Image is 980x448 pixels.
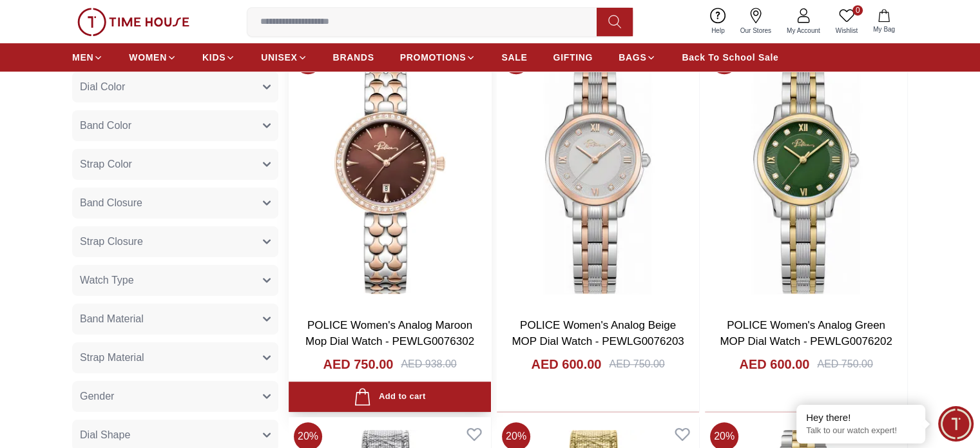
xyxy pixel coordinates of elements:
[129,46,177,69] a: WOMEN
[80,234,143,249] span: Strap Closure
[868,24,900,34] span: My Bag
[682,51,778,64] span: Back To School Sale
[400,51,466,64] span: PROMOTIONS
[852,5,863,15] span: 0
[828,5,865,38] a: 0Wishlist
[77,8,189,36] img: ...
[704,5,733,38] a: Help
[80,311,144,327] span: Band Material
[80,350,144,365] span: Strap Material
[706,26,730,35] span: Help
[831,26,863,35] span: Wishlist
[501,51,527,64] span: SALE
[806,425,916,436] p: Talk to our watch expert!
[865,6,903,37] button: My Bag
[72,304,278,335] button: Band Material
[72,51,93,64] span: MEN
[72,265,278,296] button: Watch Type
[80,195,142,211] span: Band Closure
[705,41,907,307] img: POLICE Women's Analog Green MOP Dial Watch - PEWLG0076202
[261,51,297,64] span: UNISEX
[333,46,374,69] a: BRANDS
[202,46,235,69] a: KIDS
[501,46,527,69] a: SALE
[619,51,646,64] span: BAGS
[619,46,656,69] a: BAGS
[289,382,491,412] button: Add to cart
[682,46,778,69] a: Back To School Sale
[129,51,167,64] span: WOMEN
[609,356,664,372] div: AED 750.00
[938,406,974,442] div: Chat Widget
[553,51,593,64] span: GIFTING
[80,273,134,288] span: Watch Type
[333,51,374,64] span: BRANDS
[80,79,125,95] span: Dial Color
[80,118,131,133] span: Band Color
[553,46,593,69] a: GIFTING
[80,389,114,404] span: Gender
[782,26,825,35] span: My Account
[817,356,872,372] div: AED 750.00
[72,226,278,257] button: Strap Closure
[400,46,476,69] a: PROMOTIONS
[305,319,474,348] a: POLICE Women's Analog Maroon Mop Dial Watch - PEWLG0076302
[72,342,278,373] button: Strap Material
[323,355,393,373] h4: AED 750.00
[354,388,425,405] div: Add to cart
[72,110,278,141] button: Band Color
[72,149,278,180] button: Strap Color
[739,355,809,373] h4: AED 600.00
[401,356,456,372] div: AED 938.00
[720,319,892,348] a: POLICE Women's Analog Green MOP Dial Watch - PEWLG0076202
[733,5,779,38] a: Our Stores
[531,355,601,373] h4: AED 600.00
[80,157,132,172] span: Strap Color
[261,46,307,69] a: UNISEX
[497,41,699,307] img: POLICE Women's Analog Beige MOP Dial Watch - PEWLG0076203
[512,319,684,348] a: POLICE Women's Analog Beige MOP Dial Watch - PEWLG0076203
[72,46,103,69] a: MEN
[72,381,278,412] button: Gender
[72,72,278,102] button: Dial Color
[202,51,226,64] span: KIDS
[80,427,130,443] span: Dial Shape
[72,188,278,219] button: Band Closure
[735,26,776,35] span: Our Stores
[806,411,916,424] div: Hey there!
[289,41,491,307] img: POLICE Women's Analog Maroon Mop Dial Watch - PEWLG0076302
